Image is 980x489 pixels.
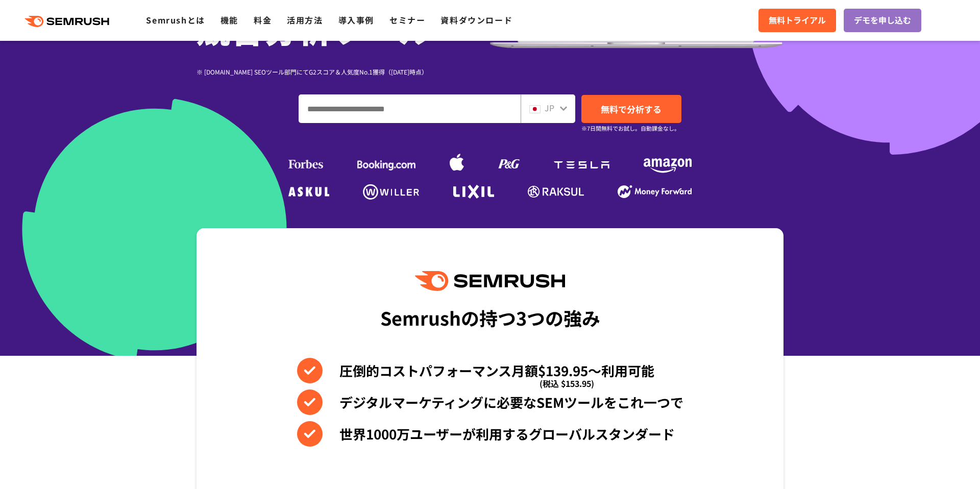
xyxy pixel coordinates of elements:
[297,421,683,447] li: 世界1000万ユーザーが利用するグローバルスタンダード
[389,14,425,26] a: セミナー
[844,9,921,32] a: デモを申し込む
[769,14,826,27] span: 無料トライアル
[220,14,238,26] a: 機能
[581,95,681,123] a: 無料で分析する
[299,95,520,123] input: ドメイン、キーワードまたはURLを入力してください
[545,102,554,114] span: JP
[380,299,600,336] div: Semrushの持つ3つの強み
[601,103,661,115] span: 無料で分析する
[440,14,512,26] a: 資料ダウンロード
[287,14,323,26] a: 活用方法
[581,124,680,133] small: ※7日間無料でお試し。自動課金なし。
[146,14,205,26] a: Semrushとは
[197,67,490,77] div: ※ [DOMAIN_NAME] SEOツール部門にてG2スコア＆人気度No.1獲得（[DATE]時点）
[540,371,594,396] span: (税込 $153.95)
[758,9,836,32] a: 無料トライアル
[854,14,911,27] span: デモを申し込む
[254,14,272,26] a: 料金
[297,358,683,383] li: 圧倒的コストパフォーマンス月額$139.95〜利用可能
[297,389,683,415] li: デジタルマーケティングに必要なSEMツールをこれ一つで
[415,271,565,291] img: Semrush
[338,14,374,26] a: 導入事例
